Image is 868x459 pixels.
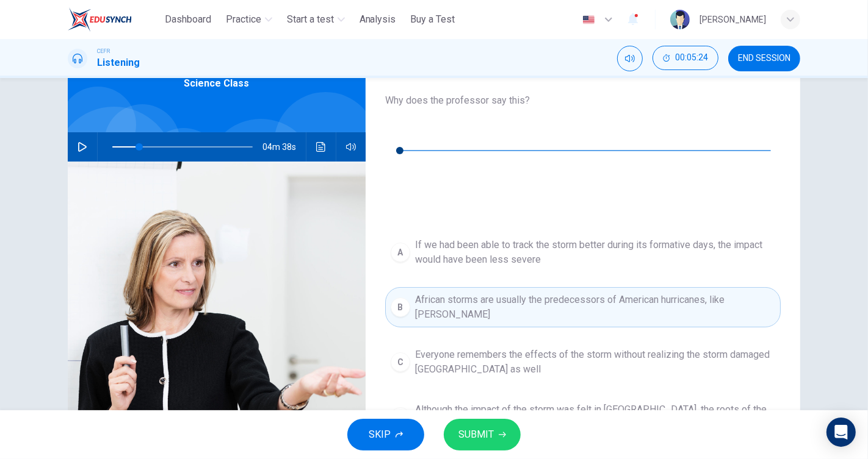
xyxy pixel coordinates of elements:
[406,9,460,30] button: Buy a Test
[653,46,718,70] button: 00:05:24
[282,9,350,30] button: Start a test
[68,7,160,32] a: ELTC logo
[165,12,211,27] span: Dashboard
[385,342,781,382] button: CEveryone remembers the effects of the storm without realizing the storm damaged [GEOGRAPHIC_DATA...
[391,243,410,262] div: A
[226,12,261,27] span: Practice
[411,12,455,27] span: Buy a Test
[415,402,775,432] span: Although the impact of the storm was felt in [GEOGRAPHIC_DATA], the roots of the storm were in [G...
[347,419,424,450] button: SKIP
[369,426,391,443] span: SKIP
[355,9,401,30] button: Analysis
[728,46,800,71] button: END SESSION
[700,12,766,27] div: [PERSON_NAME]
[68,7,132,32] img: ELTC logo
[738,54,790,63] span: END SESSION
[385,159,781,169] span: 00m 16s
[184,76,250,91] span: Science Class
[311,132,331,162] button: Click to see the audio transcription
[97,47,110,55] span: CEFR
[360,12,396,27] span: Analysis
[391,407,410,427] div: D
[415,238,775,267] span: If we had been able to track the storm better during its formative days, the impact would have be...
[385,287,781,327] button: BAfrican storms are usually the predecessors of American hurricanes, like [PERSON_NAME]
[262,132,306,162] span: 04m 38s
[385,397,781,437] button: DAlthough the impact of the storm was felt in [GEOGRAPHIC_DATA], the roots of the storm were in [...
[385,169,405,188] button: Click to see the audio transcription
[444,419,521,450] button: SUBMIT
[415,293,775,322] span: African storms are usually the predecessors of American hurricanes, like [PERSON_NAME]
[826,418,856,447] div: Open Intercom Messenger
[415,347,775,377] span: Everyone remembers the effects of the storm without realizing the storm damaged [GEOGRAPHIC_DATA]...
[287,12,334,27] span: Start a test
[68,162,366,458] img: Science Class
[221,9,277,30] button: Practice
[458,426,494,443] span: SUBMIT
[97,55,140,70] h1: Listening
[391,352,410,372] div: C
[653,46,718,71] div: Hide
[675,53,708,63] span: 00:05:24
[670,10,690,29] img: Profile picture
[391,297,410,317] div: B
[617,46,643,71] div: Mute
[160,9,216,30] button: Dashboard
[581,15,596,24] img: en
[385,93,781,108] span: Why does the professor say this?
[385,232,781,272] button: AIf we had been able to track the storm better during its formative days, the impact would have b...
